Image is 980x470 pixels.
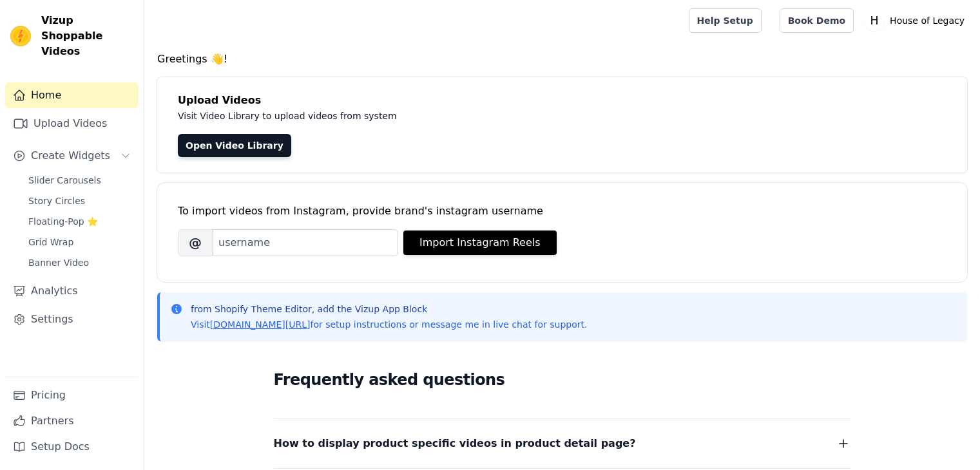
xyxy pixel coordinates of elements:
[5,82,139,108] a: Home
[28,236,73,249] span: Grid Wrap
[274,367,851,393] h2: Frequently asked questions
[191,303,587,315] p: from Shopify Theme Editor, add the Vizup App Block
[403,230,557,255] button: Import Instagram Reels
[864,9,970,32] button: H House of Legacy
[21,233,139,251] a: Grid Wrap
[21,212,139,230] a: Floating-Pop ⭐
[21,254,139,272] a: Banner Video
[41,13,133,59] span: Vizup Shoppable Videos
[5,143,139,169] button: Create Widgets
[191,318,587,331] p: Visit for setup instructions or message me in live chat for support.
[213,229,398,256] input: username
[210,319,311,330] a: [DOMAIN_NAME][URL]
[885,9,970,32] p: House of Legacy
[28,256,89,269] span: Banner Video
[689,8,762,33] a: Help Setup
[5,434,139,460] a: Setup Docs
[780,8,854,33] a: Book Demo
[10,26,31,46] img: Vizup
[21,192,139,210] a: Story Circles
[178,203,946,219] div: To import videos from Instagram, provide brand's instagram username
[31,148,110,164] span: Create Widgets
[5,382,139,408] a: Pricing
[178,229,213,256] span: @
[274,435,636,453] span: How to display product specific videos in product detail page?
[274,435,851,453] button: How to display product specific videos in product detail page?
[178,93,946,108] h4: Upload Videos
[178,108,755,124] p: Visit Video Library to upload videos from system
[28,215,98,228] span: Floating-Pop ⭐
[28,194,85,207] span: Story Circles
[21,171,139,189] a: Slider Carousels
[5,278,139,304] a: Analytics
[178,134,291,157] a: Open Video Library
[5,111,139,136] a: Upload Videos
[28,174,101,187] span: Slider Carousels
[870,14,879,27] text: H
[5,306,139,332] a: Settings
[157,52,967,67] h4: Greetings 👋!
[5,408,139,434] a: Partners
